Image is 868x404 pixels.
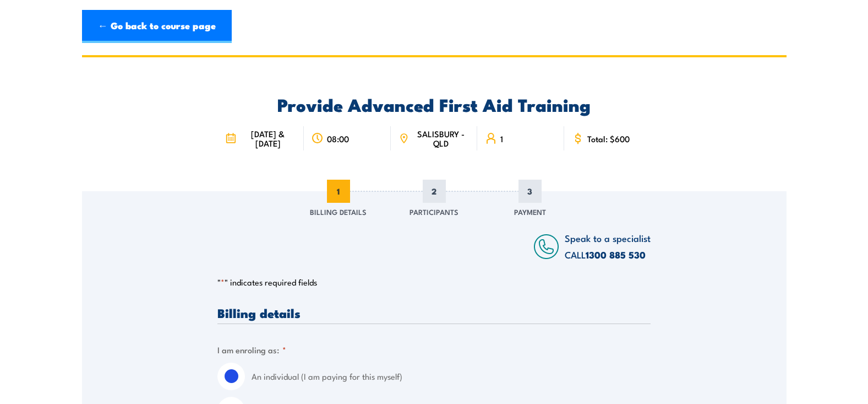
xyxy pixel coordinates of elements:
span: Speak to a specialist CALL [565,231,651,261]
a: 1300 885 530 [586,247,646,262]
span: [DATE] & [DATE] [239,129,296,148]
span: Payment [514,206,546,217]
span: 08:00 [327,134,349,143]
span: SALISBURY - QLD [412,129,470,148]
p: " " indicates required fields [217,277,651,288]
h2: Provide Advanced First Aid Training [217,96,651,112]
span: 1 [500,134,503,143]
label: An individual (I am paying for this myself) [252,363,651,390]
legend: I am enroling as: [217,343,286,356]
span: 2 [423,180,446,203]
h3: Billing details [217,306,651,319]
span: 1 [327,180,350,203]
span: 3 [518,180,542,203]
span: Total: $600 [587,134,630,143]
span: Participants [410,206,458,217]
a: ← Go back to course page [82,10,232,43]
span: Billing Details [310,206,367,217]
